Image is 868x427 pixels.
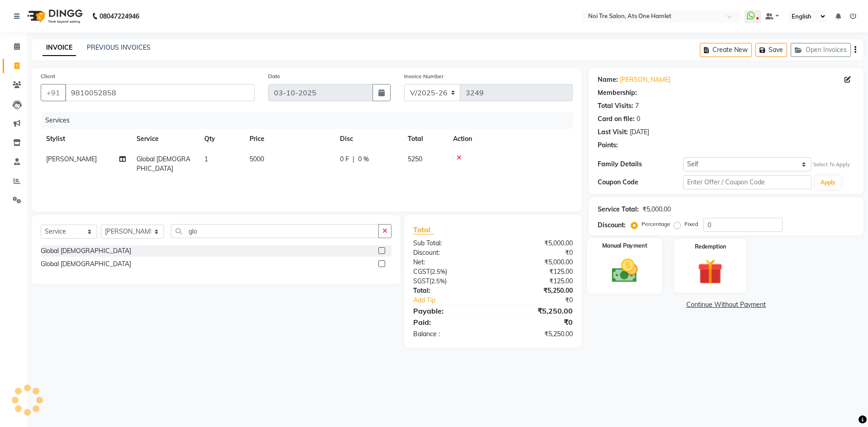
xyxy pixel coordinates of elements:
input: Search by Name/Mobile/Email/Code [65,84,255,101]
div: Name: [598,75,618,84]
th: Stylist [41,129,131,149]
a: PREVIOUS INVOICES [87,43,151,52]
div: Balance : [406,329,493,339]
div: Service Total: [598,205,639,214]
div: ( ) [406,267,493,277]
div: ₹5,250.00 [493,305,579,316]
img: _cash.svg [604,256,646,286]
div: Membership: [598,88,637,98]
div: Coupon Code [598,178,683,187]
div: ₹0 [493,248,579,258]
div: ₹125.00 [493,277,579,286]
span: 0 F [340,155,349,164]
div: Family Details [598,160,683,169]
img: _gift.svg [690,256,731,287]
div: Points: [598,141,618,150]
th: Disc [335,129,402,149]
span: CGST [413,267,430,276]
div: Discount: [598,221,626,230]
b: 08047224946 [99,4,139,29]
span: SGST [413,277,429,285]
a: Add Tip [406,296,507,305]
span: 0 % [358,155,369,164]
div: ( ) [406,277,493,286]
button: Open Invoices [791,43,851,57]
span: 2.5% [431,277,445,285]
label: Date [268,72,280,80]
div: ₹5,250.00 [493,286,579,296]
div: Discount: [406,248,493,258]
button: +91 [41,84,66,101]
th: Service [131,129,199,149]
img: logo [23,4,85,29]
div: Payable: [406,305,493,316]
div: Paid: [406,317,493,328]
button: Create New [700,43,752,57]
div: Net: [406,258,493,267]
div: Total Visits: [598,101,633,111]
div: Global [DEMOGRAPHIC_DATA] [41,259,131,269]
div: ₹5,000.00 [642,205,671,214]
div: ₹0 [507,296,579,305]
a: Continue Without Payment [590,300,862,310]
th: Price [244,129,335,149]
span: 5250 [408,155,422,163]
div: ₹125.00 [493,267,579,277]
span: 5000 [250,155,264,163]
label: Percentage [642,220,670,228]
th: Action [448,129,573,149]
div: ₹0 [493,317,579,328]
div: ₹5,000.00 [493,239,579,248]
label: Client [41,72,55,80]
th: Qty [199,129,244,149]
div: Last Visit: [598,127,628,137]
div: Sub Total: [406,239,493,248]
button: Apply [815,176,841,189]
div: Select To Apply [813,161,850,169]
span: 2.5% [432,268,445,275]
span: [PERSON_NAME] [46,155,97,163]
label: Fixed [684,220,698,228]
div: Card on file: [598,114,635,124]
a: [PERSON_NAME] [620,75,670,84]
span: | [353,155,354,164]
input: Enter Offer / Coupon Code [683,175,811,189]
div: 0 [637,114,640,124]
div: Services [42,112,580,129]
div: 7 [635,101,639,111]
div: [DATE] [630,127,649,137]
span: Global [DEMOGRAPHIC_DATA] [137,155,190,173]
div: Global [DEMOGRAPHIC_DATA] [41,246,131,256]
a: INVOICE [42,40,76,56]
label: Redemption [695,243,726,251]
button: Save [755,43,787,57]
th: Total [402,129,448,149]
span: 1 [204,155,208,163]
label: Invoice Number [404,72,443,80]
span: Total [413,225,434,235]
div: ₹5,000.00 [493,258,579,267]
input: Search or Scan [171,224,379,238]
label: Manual Payment [602,242,647,250]
div: ₹5,250.00 [493,329,579,339]
div: Total: [406,286,493,296]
